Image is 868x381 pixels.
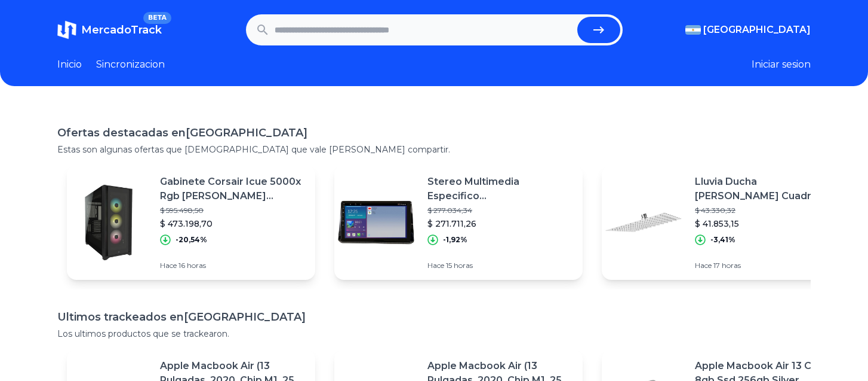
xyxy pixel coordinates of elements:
[57,328,811,340] p: Los ultimos productos que se trackearon.
[427,261,573,270] p: Hace 15 horas
[143,12,171,24] span: BETA
[685,23,811,37] button: [GEOGRAPHIC_DATA]
[695,206,841,215] p: $ 43.330,32
[57,20,76,39] img: MercadoTrack
[57,144,811,156] p: Estas son algunas ofertas que [DEMOGRAPHIC_DATA] que vale [PERSON_NAME] compartir.
[710,235,735,245] p: -3,41%
[334,165,583,280] a: Featured imageStereo Multimedia Especifico Corolla2017carplay Android Auto$ 277.034,34$ 271.711,2...
[334,181,418,264] img: Featured image
[160,175,306,203] p: Gabinete Corsair Icue 5000x Rgb [PERSON_NAME] Templado Usb 3.0 P
[443,235,467,245] p: -1,92%
[57,309,811,325] h1: Ultimos trackeados en [GEOGRAPHIC_DATA]
[695,218,841,230] p: $ 41.853,15
[685,25,701,35] img: Argentina
[160,206,306,215] p: $ 595.498,50
[57,20,162,39] a: MercadoTrackBETA
[427,218,573,230] p: $ 271.711,26
[57,57,82,72] a: Inicio
[602,181,685,264] img: Featured image
[703,23,811,37] span: [GEOGRAPHIC_DATA]
[427,175,573,203] p: Stereo Multimedia Especifico Corolla2017carplay Android Auto
[427,206,573,215] p: $ 277.034,34
[67,181,150,264] img: Featured image
[176,235,207,245] p: -20,54%
[695,261,841,270] p: Hace 17 horas
[160,261,306,270] p: Hace 16 horas
[160,218,306,230] p: $ 473.198,70
[752,57,811,72] button: Iniciar sesion
[81,23,162,36] span: MercadoTrack
[57,124,811,141] h1: Ofertas destacadas en [GEOGRAPHIC_DATA]
[96,57,165,72] a: Sincronizacion
[67,165,315,280] a: Featured imageGabinete Corsair Icue 5000x Rgb [PERSON_NAME] Templado Usb 3.0 P$ 595.498,50$ 473.1...
[602,165,850,280] a: Featured imageLluvia Ducha [PERSON_NAME] Cuadrada 25cm Inoxidable Acople 1/2 PuLG$ 43.330,32$ 41....
[695,175,841,203] p: Lluvia Ducha [PERSON_NAME] Cuadrada 25cm Inoxidable Acople 1/2 PuLG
